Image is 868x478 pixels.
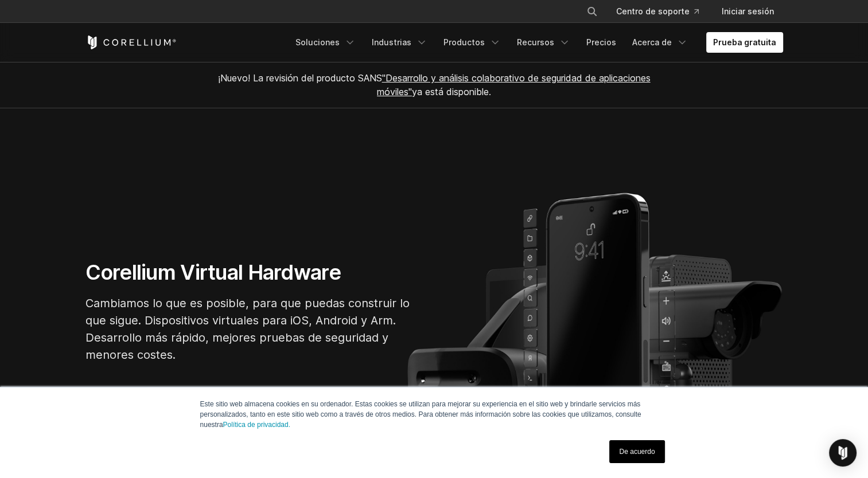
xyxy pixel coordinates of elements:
[85,295,430,363] p: Cambiamos lo que es posible, para que puedas construir lo que sigue. Dispositivos virtuales para ...
[616,6,690,17] font: Centro de soporte
[218,72,651,97] span: ¡Nuevo! La revisión del producto SANS ya está disponible.
[582,1,602,22] button: Buscar
[609,440,664,463] a: De acuerdo
[706,32,783,53] a: Prueba gratuita
[377,72,651,97] a: "Desarrollo y análisis colaborativo de seguridad de aplicaciones móviles"
[632,37,672,48] font: Acerca de
[517,37,554,48] font: Recursos
[85,36,177,49] a: Inicio de Corellium
[85,260,430,285] h1: Corellium Virtual Hardware
[443,37,485,48] font: Productos
[295,37,340,48] font: Soluciones
[579,32,623,53] a: Precios
[713,1,783,22] a: Iniciar sesión
[829,439,857,467] div: Abra Intercom Messenger
[573,1,783,22] div: Menú de navegación
[372,37,411,48] font: Industrias
[223,421,290,429] a: Política de privacidad.
[200,399,668,430] p: Este sitio web almacena cookies en su ordenador. Estas cookies se utilizan para mejorar su experi...
[289,32,783,53] div: Menú de navegación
